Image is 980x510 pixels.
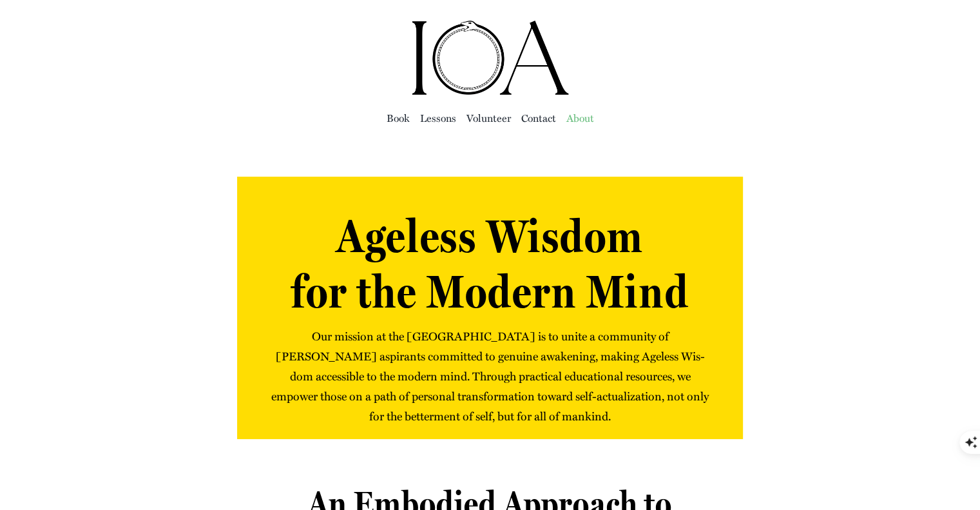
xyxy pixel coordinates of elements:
[521,109,556,127] a: Con­tact
[566,109,594,127] a: About
[269,208,710,320] h1: Ageless Wisdom for the Modern Mind
[466,109,511,127] a: Vol­un­teer
[410,17,571,34] a: ioa-logo
[387,109,410,127] a: Book
[410,19,571,97] img: Institute of Awakening
[103,97,876,138] nav: Main
[269,326,710,426] p: Our mis­sion at the [GEOGRAPHIC_DATA] is to unite a com­mu­ni­ty of [PERSON_NAME] aspi­rants com­...
[420,109,456,127] a: Lessons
